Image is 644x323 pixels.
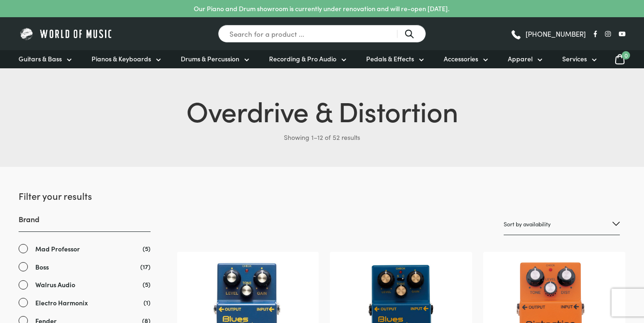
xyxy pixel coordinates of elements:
[562,54,587,64] span: Services
[19,244,151,254] a: Mad Professor
[602,281,644,323] iframe: Chat with our support team
[218,25,426,43] input: Search for a product ...
[508,54,532,64] span: Apparel
[19,26,114,41] img: World of Music
[19,262,151,272] a: Boss
[92,54,151,64] span: Pianos & Keyboards
[366,54,414,64] span: Pedals & Effects
[622,51,630,59] span: 0
[194,4,449,13] p: Our Piano and Drum showroom is currently under renovation and will re-open [DATE].
[504,213,620,235] select: Shop order
[143,279,151,289] span: (5)
[143,244,151,253] span: (5)
[19,214,151,232] h3: Brand
[35,279,75,290] span: Walrus Audio
[19,54,62,64] span: Guitars & Bass
[19,279,151,290] a: Walrus Audio
[144,297,151,307] span: (1)
[444,54,478,64] span: Accessories
[140,262,151,271] span: (17)
[181,54,239,64] span: Drums & Percussion
[526,30,586,37] span: [PHONE_NUMBER]
[19,130,625,145] p: Showing 1–12 of 52 results
[35,297,88,308] span: Electro Harmonix
[19,189,151,202] h2: Filter your results
[269,54,336,64] span: Recording & Pro Audio
[35,262,49,272] span: Boss
[19,91,625,130] h1: Overdrive & Distortion
[35,244,80,254] span: Mad Professor
[19,297,151,308] a: Electro Harmonix
[510,27,586,41] a: [PHONE_NUMBER]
